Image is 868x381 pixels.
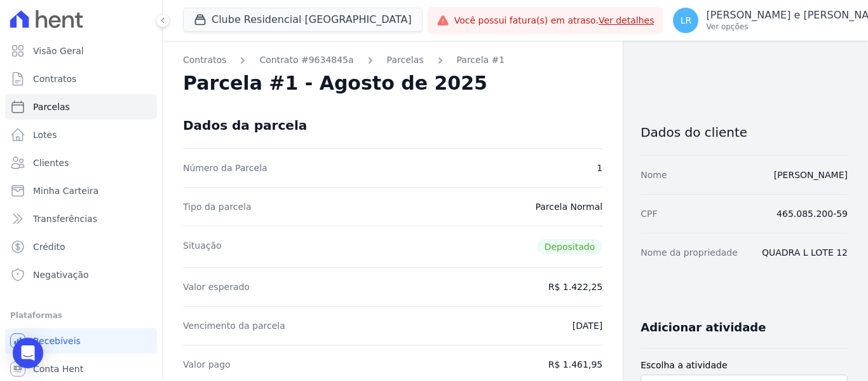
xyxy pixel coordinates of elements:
[183,239,222,254] dt: Situação
[183,281,250,293] dt: Valor esperado
[548,358,602,371] dd: R$ 1.461,95
[5,38,157,64] a: Visão Geral
[183,319,285,332] dt: Vencimento da parcela
[5,94,157,120] a: Parcelas
[33,128,57,141] span: Lotes
[641,207,657,220] dt: CPF
[33,363,83,375] span: Conta Hent
[776,207,848,220] dd: 465.085.200-59
[5,178,157,204] a: Minha Carteira
[387,53,424,67] a: Parcelas
[762,246,848,259] dd: QUADRA L LOTE 12
[183,72,487,95] h2: Parcela #1 - Agosto de 2025
[457,53,505,67] a: Parcela #1
[183,118,307,133] div: Dados da parcela
[5,122,157,148] a: Lotes
[33,268,89,281] span: Negativação
[774,170,848,180] a: [PERSON_NAME]
[548,281,602,293] dd: R$ 1.422,25
[5,328,157,354] a: Recebíveis
[599,15,654,25] a: Ver detalhes
[641,169,667,181] dt: Nome
[641,125,848,140] h3: Dados do cliente
[33,156,69,169] span: Clientes
[33,240,65,253] span: Crédito
[33,335,81,347] span: Recebíveis
[33,100,70,113] span: Parcelas
[535,200,602,213] dd: Parcela Normal
[641,320,766,335] h3: Adicionar atividade
[183,358,231,371] dt: Valor pago
[183,162,268,174] dt: Número da Parcela
[5,150,157,176] a: Clientes
[10,308,152,323] div: Plataformas
[33,184,98,197] span: Minha Carteira
[573,319,602,332] dd: [DATE]
[537,239,603,254] span: Depositado
[454,14,654,27] span: Você possui fatura(s) em atraso.
[681,16,692,25] span: LR
[183,200,252,213] dt: Tipo da parcela
[641,246,738,259] dt: Nome da propriedade
[259,53,353,67] a: Contrato #9634845a
[183,8,423,32] button: Clube Residencial [GEOGRAPHIC_DATA]
[5,206,157,232] a: Transferências
[5,234,157,260] a: Crédito
[641,359,848,372] label: Escolha a atividade
[33,45,84,57] span: Visão Geral
[33,73,76,85] span: Contratos
[13,338,43,368] div: Open Intercom Messenger
[5,66,157,92] a: Contratos
[597,162,602,174] dd: 1
[183,53,226,67] a: Contratos
[183,53,602,67] nav: Breadcrumb
[33,212,97,225] span: Transferências
[5,262,157,287] a: Negativação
